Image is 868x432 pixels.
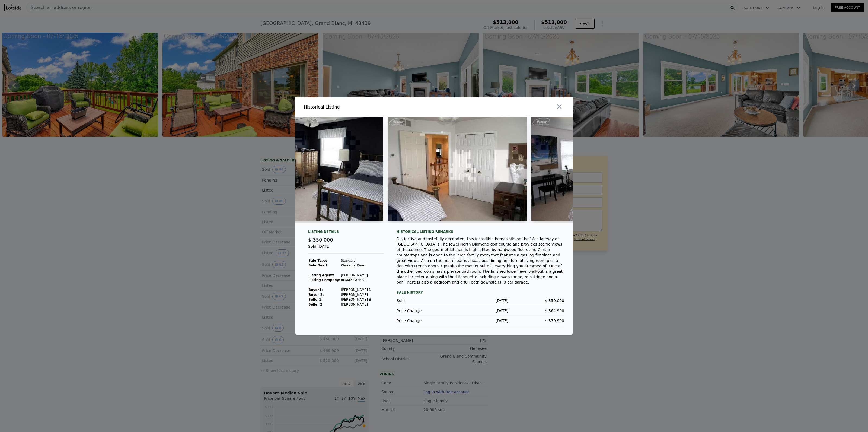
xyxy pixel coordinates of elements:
div: Price Change [397,308,452,313]
span: $ 364,900 [545,309,564,313]
td: Standard [340,258,371,263]
strong: Listing Agent: [308,273,334,277]
div: [DATE] [452,298,508,303]
strong: Sale Deed: [308,263,328,267]
div: Price Change [397,318,452,323]
div: Historical Listing remarks [397,230,564,234]
strong: Buyer 2: [308,293,324,297]
td: [PERSON_NAME] [340,302,371,307]
div: Listing Details [308,230,384,236]
div: [DATE] [452,318,508,323]
td: Warranty Deed [340,263,371,268]
strong: Listing Company: [308,278,340,282]
strong: Sale Type: [308,259,327,262]
span: $ 379,900 [545,319,564,323]
span: $ 350,000 [308,237,333,243]
div: Sold [DATE] [308,244,384,254]
strong: Buyer 1 : [308,288,323,292]
td: [PERSON_NAME] [340,292,371,297]
span: $ 350,000 [545,298,564,303]
strong: Seller 1 : [308,298,323,301]
div: Sold [397,298,452,303]
td: REMAX Grande [340,278,371,282]
div: Sale History [397,289,564,296]
img: Property Img [244,117,383,221]
strong: Seller 2: [308,303,324,306]
div: [DATE] [452,308,508,313]
img: Property Img [388,117,527,221]
td: [PERSON_NAME] [340,273,371,278]
img: Property Img [531,117,671,221]
td: [PERSON_NAME] N [340,287,371,292]
div: Historical Listing [304,104,432,110]
td: [PERSON_NAME] B [340,297,371,302]
div: Distinctive and tastefully decorated, this incredible homes sits on the 18th fairway of [GEOGRAPH... [397,236,564,285]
